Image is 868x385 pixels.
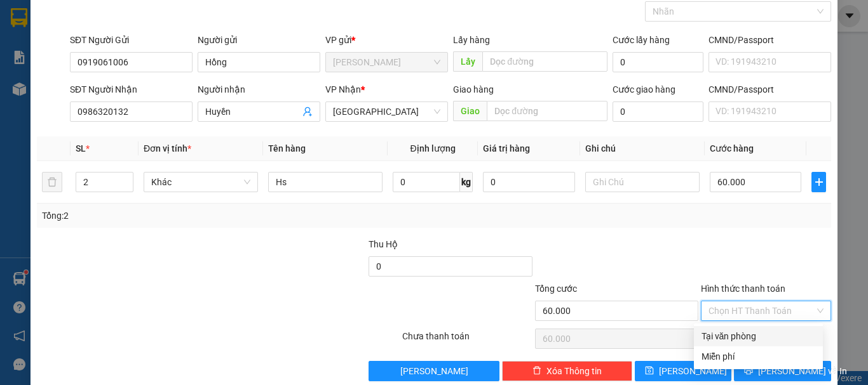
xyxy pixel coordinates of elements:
[585,172,700,192] input: Ghi Chú
[333,53,440,72] span: Phan Thiết
[76,143,86,153] span: SL
[10,81,70,95] span: CƯỚC RỒI :
[812,177,825,187] span: plus
[70,33,193,47] div: SĐT Người Gửi
[410,143,455,153] span: Định lượng
[532,366,541,376] span: delete
[702,349,815,363] div: Miễn phí
[482,51,607,72] input: Dọc đường
[302,107,313,117] span: user-add
[121,11,152,24] span: Nhận:
[369,239,398,249] span: Thu Hộ
[701,284,785,294] label: Hình thức thanh toán
[483,143,530,153] span: Giá trị hàng
[11,11,31,24] span: Gửi:
[613,35,670,45] label: Cước lấy hàng
[325,84,361,95] span: VP Nhận
[702,329,815,343] div: Tại văn phòng
[400,364,468,378] span: [PERSON_NAME]
[453,101,487,121] span: Giao
[453,35,490,45] span: Lấy hàng
[744,366,753,376] span: printer
[70,82,193,96] div: SĐT Người Nhận
[369,361,499,381] button: [PERSON_NAME]
[42,209,336,223] div: Tổng: 2
[144,143,191,153] span: Đơn vị tính
[198,82,320,96] div: Người nhận
[151,173,250,192] span: Khác
[483,172,574,192] input: 0
[613,84,675,95] label: Cước giao hàng
[811,172,826,192] button: plus
[645,366,654,376] span: save
[268,172,383,192] input: VD: Bàn, Ghế
[325,33,448,47] div: VP gửi
[613,52,703,72] input: Cước lấy hàng
[710,143,754,153] span: Cước hàng
[758,364,847,378] span: [PERSON_NAME] và In
[546,364,602,378] span: Xóa Thông tin
[453,84,494,95] span: Giao hàng
[10,80,114,95] div: 40.000
[734,361,831,381] button: printer[PERSON_NAME] và In
[333,102,440,121] span: Đà Lạt
[502,361,632,381] button: deleteXóa Thông tin
[659,364,727,378] span: [PERSON_NAME]
[268,143,306,153] span: Tên hàng
[198,33,320,47] div: Người gửi
[11,11,112,39] div: [PERSON_NAME]
[460,172,473,192] span: kg
[121,55,250,72] div: 0988332745
[580,136,705,161] th: Ghi chú
[121,11,250,39] div: [GEOGRAPHIC_DATA]
[453,51,482,72] span: Lấy
[121,39,250,55] div: cu 3
[709,33,831,47] div: CMND/Passport
[613,101,703,122] input: Cước giao hàng
[709,82,831,96] div: CMND/Passport
[487,101,607,121] input: Dọc đường
[535,284,577,294] span: Tổng cước
[401,329,534,351] div: Chưa thanh toán
[42,172,62,192] button: delete
[635,361,732,381] button: save[PERSON_NAME]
